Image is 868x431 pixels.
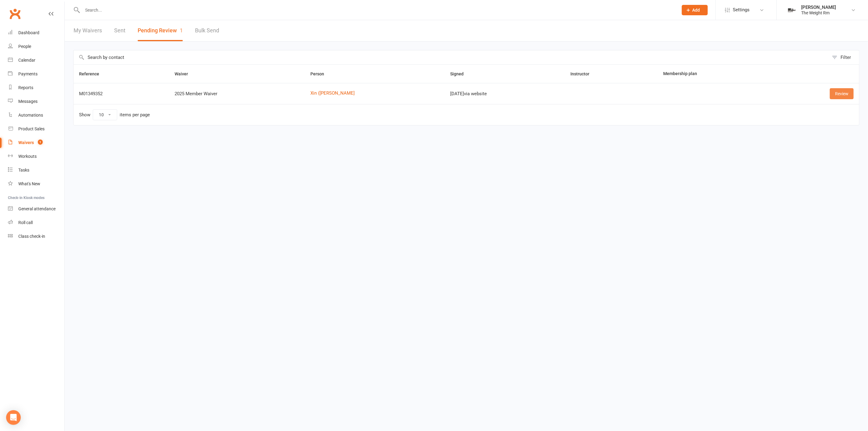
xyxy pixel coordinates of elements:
[195,20,219,41] a: Bulk Send
[18,30,39,35] div: Dashboard
[8,95,64,108] a: Messages
[7,6,23,21] a: Clubworx
[6,410,21,425] div: Open Intercom Messenger
[829,50,859,64] button: Filter
[18,220,33,225] div: Roll call
[18,85,33,90] div: Reports
[8,177,64,191] a: What's New
[18,154,37,159] div: Workouts
[18,140,34,145] div: Waivers
[175,91,300,96] div: 2025 Member Waiver
[830,88,854,99] a: Review
[79,91,164,96] div: M01349352
[450,71,470,76] span: Signed
[18,58,35,63] div: Calendar
[8,53,64,67] a: Calendar
[8,216,64,230] a: Roll call
[786,4,798,16] img: thumb_image1749576563.png
[8,230,64,243] a: Class kiosk mode
[138,20,183,41] button: Pending Review1
[74,20,102,41] a: My Waivers
[120,112,150,118] div: items per page
[81,6,674,14] input: Search...
[8,122,64,136] a: Product Sales
[571,71,596,76] span: Instructor
[8,136,64,150] a: Waivers 1
[18,206,56,211] div: General attendance
[801,10,836,16] div: The Weight Rm
[733,3,750,17] span: Settings
[801,5,836,10] div: [PERSON_NAME]
[8,81,64,95] a: Reports
[175,71,195,76] span: Waiver
[571,70,596,78] button: Instructor
[8,40,64,53] a: People
[114,20,125,41] a: Sent
[18,113,43,118] div: Automations
[311,70,331,78] button: Person
[8,163,64,177] a: Tasks
[18,44,31,49] div: People
[8,202,64,216] a: General attendance kiosk mode
[180,27,183,34] span: 1
[74,50,829,64] input: Search by contact
[18,181,40,186] div: What's New
[79,71,106,76] span: Reference
[18,168,29,172] div: Tasks
[18,71,38,76] div: Payments
[8,108,64,122] a: Automations
[450,91,559,96] div: [DATE] via website
[682,5,708,15] button: Add
[693,8,700,13] span: Add
[79,109,150,120] div: Show
[38,139,43,145] span: 1
[450,70,470,78] button: Signed
[8,67,64,81] a: Payments
[311,91,439,96] a: Xin ([PERSON_NAME]
[8,150,64,163] a: Workouts
[79,70,106,78] button: Reference
[658,65,771,83] th: Membership plan
[18,126,45,131] div: Product Sales
[18,99,38,104] div: Messages
[18,234,45,239] div: Class check-in
[8,26,64,40] a: Dashboard
[175,70,195,78] button: Waiver
[311,71,331,76] span: Person
[841,54,851,61] div: Filter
